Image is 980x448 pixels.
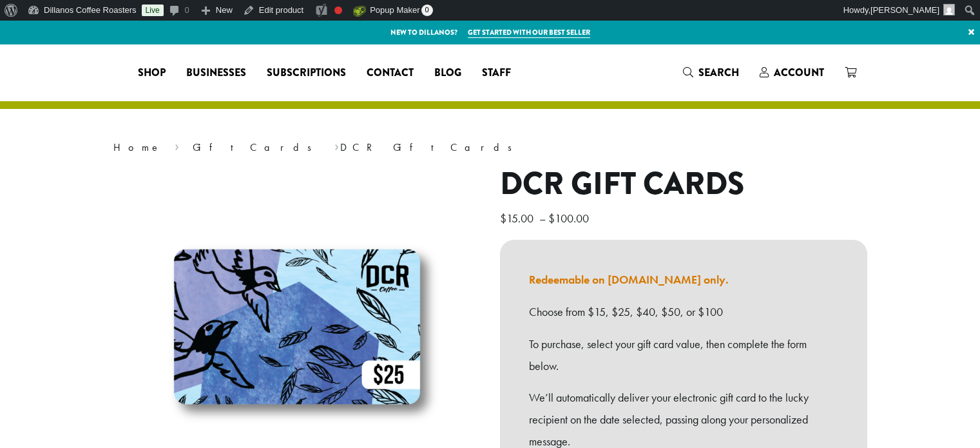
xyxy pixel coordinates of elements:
p: To purchase, select your gift card value, then complete the form below. [529,333,838,377]
a: Get started with our best seller [468,27,590,38]
a: Live [142,5,164,16]
div: Needs improvement [334,6,342,14]
a: Redeemable on [DOMAIN_NAME] only. [529,272,729,287]
p: Choose from $15, $25, $40, $50, or $100 [529,301,838,323]
span: › [334,135,339,155]
bdi: 15.00 [500,211,537,226]
span: 0 [421,5,433,16]
span: Blog [434,65,461,81]
a: Gift Cards [193,141,320,154]
span: Staff [482,65,511,81]
a: Shop [128,63,176,83]
span: $ [500,211,506,226]
span: Search [698,65,739,80]
span: Shop [138,65,166,81]
a: Home [113,141,161,154]
span: $ [548,211,555,226]
a: Search [673,62,749,83]
span: › [175,135,179,155]
span: Contact [367,65,414,81]
span: – [539,211,546,226]
h1: DCR Gift Cards [500,166,867,203]
bdi: 100.00 [548,211,592,226]
nav: Breadcrumb [113,140,867,155]
a: Staff [472,63,521,83]
span: Account [774,65,824,80]
a: × [963,21,980,44]
span: Businesses [186,65,246,81]
span: [PERSON_NAME] [870,5,939,15]
span: Subscriptions [267,65,346,81]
